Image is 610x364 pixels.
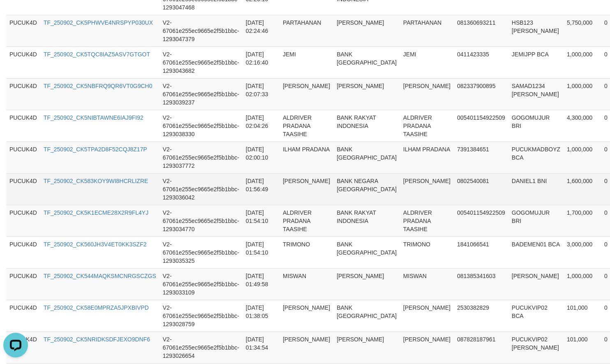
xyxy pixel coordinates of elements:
td: [DATE] 02:04:26 [243,110,280,141]
td: [PERSON_NAME] [400,300,454,332]
td: [DATE] 01:54:10 [243,236,280,268]
td: BANK [GEOGRAPHIC_DATA] [333,300,400,332]
td: V2-67061e255ec9665e2f5b1bbc-1293039237 [159,78,243,110]
a: TF_250902_CK5NBFRQ9QR6VT0G9CH0 [44,83,152,89]
td: PUCUK4D [6,46,40,78]
td: JEMI [400,46,454,78]
a: TF_250902_CK5TPA2D8F52CQJ8Z17P [44,146,147,153]
td: HSB123 [PERSON_NAME] [508,15,564,46]
td: 7391384651 [454,141,508,173]
td: PARTAHANAN [400,15,454,46]
td: BANK [GEOGRAPHIC_DATA] [333,46,400,78]
td: PUCUK4D [6,78,40,110]
td: PUCUK4D [6,300,40,332]
td: BANK RAKYAT INDONESIA [333,205,400,236]
td: V2-67061e255ec9665e2f5b1bbc-1293043682 [159,46,243,78]
td: 081385341603 [454,268,508,300]
td: 1,000,000 [564,268,601,300]
td: PUCUK4D [6,110,40,141]
td: GOGOMUJUR BRI [508,110,564,141]
td: [DATE] 01:54:10 [243,205,280,236]
td: [PERSON_NAME] [508,268,564,300]
button: Open LiveChat chat widget [3,3,28,28]
td: V2-67061e255ec9665e2f5b1bbc-1293047379 [159,15,243,46]
td: JEMIJPP BCA [508,46,564,78]
td: [PERSON_NAME] [333,268,400,300]
td: 0411423335 [454,46,508,78]
td: V2-67061e255ec9665e2f5b1bbc-1293026654 [159,332,243,363]
td: V2-67061e255ec9665e2f5b1bbc-1293038330 [159,110,243,141]
td: [PERSON_NAME] [280,332,333,363]
td: GOGOMUJUR BRI [508,205,564,236]
td: [DATE] 02:07:33 [243,78,280,110]
td: PUCUK4D [6,15,40,46]
td: PARTAHANAN [280,15,333,46]
td: V2-67061e255ec9665e2f5b1bbc-1293035325 [159,236,243,268]
td: BANK NEGARA [GEOGRAPHIC_DATA] [333,173,400,205]
a: TF_250902_CK58E0MPRZA5JPXBIVPD [44,304,149,311]
td: ALDRIVER PRADANA TAASIHE [280,205,333,236]
td: [PERSON_NAME] [400,173,454,205]
td: 0802540081 [454,173,508,205]
td: 2530382829 [454,300,508,332]
td: 1,000,000 [564,78,601,110]
td: ALDRIVER PRADANA TAASIHE [280,110,333,141]
td: 4,300,000 [564,110,601,141]
td: PUCUKVIP02 BCA [508,300,564,332]
td: V2-67061e255ec9665e2f5b1bbc-1293028759 [159,300,243,332]
a: TF_250902_CK5NIBTAWNE6IAJ9FI92 [44,114,143,121]
td: 1,000,000 [564,141,601,173]
td: PUCUK4D [6,236,40,268]
td: JEMI [280,46,333,78]
a: TF_250902_CK583KOY9WI8HCRLIZRE [44,178,148,184]
td: 1841066541 [454,236,508,268]
td: 1,000,000 [564,46,601,78]
td: 005401154922509 [454,205,508,236]
td: SAMAD1234 [PERSON_NAME] [508,78,564,110]
td: [PERSON_NAME] [333,15,400,46]
td: [DATE] 02:00:10 [243,141,280,173]
td: 081360693211 [454,15,508,46]
td: PUCUK4D [6,205,40,236]
td: PUCUK4D [6,173,40,205]
td: ILHAM PRADANA [400,141,454,173]
td: TRIMONO [280,236,333,268]
td: 5,750,000 [564,15,601,46]
td: [PERSON_NAME] [333,78,400,110]
td: TRIMONO [400,236,454,268]
td: [PERSON_NAME] [280,300,333,332]
td: BANK [GEOGRAPHIC_DATA] [333,236,400,268]
td: PUCUK4D [6,141,40,173]
td: 1,600,000 [564,173,601,205]
td: BANK [GEOGRAPHIC_DATA] [333,141,400,173]
td: [PERSON_NAME] [400,332,454,363]
td: 1,700,000 [564,205,601,236]
td: [DATE] 01:38:05 [243,300,280,332]
a: TF_250902_CK5PHWVE4NRSPYP030UX [44,19,153,26]
a: TF_250902_CK544MAQKSMCNRGSCZGS [44,273,156,279]
td: [DATE] 02:16:40 [243,46,280,78]
td: [DATE] 01:56:49 [243,173,280,205]
td: 101,000 [564,300,601,332]
td: DANIEL1 BNI [508,173,564,205]
td: [DATE] 01:49:58 [243,268,280,300]
td: [DATE] 01:34:54 [243,332,280,363]
a: TF_250902_CK5TQC8IAZ5ASV7GTGOT [44,51,150,58]
td: BANK RAKYAT INDONESIA [333,110,400,141]
td: 3,000,000 [564,236,601,268]
td: 101,000 [564,332,601,363]
td: V2-67061e255ec9665e2f5b1bbc-1293034770 [159,205,243,236]
td: MISWAN [400,268,454,300]
td: 005401154922509 [454,110,508,141]
td: MISWAN [280,268,333,300]
td: [PERSON_NAME] [280,78,333,110]
td: ALDRIVER PRADANA TAASIHE [400,205,454,236]
a: TF_250902_CK5K1ECME28X2R9FL4YJ [44,209,148,216]
a: TF_250902_CK560JH3V4ET0KK3SZF2 [44,241,147,248]
td: V2-67061e255ec9665e2f5b1bbc-1293037772 [159,141,243,173]
td: BADEMEN01 BCA [508,236,564,268]
td: ALDRIVER PRADANA TAASIHE [400,110,454,141]
td: [DATE] 02:24:46 [243,15,280,46]
td: 082337900895 [454,78,508,110]
td: [PERSON_NAME] [333,332,400,363]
